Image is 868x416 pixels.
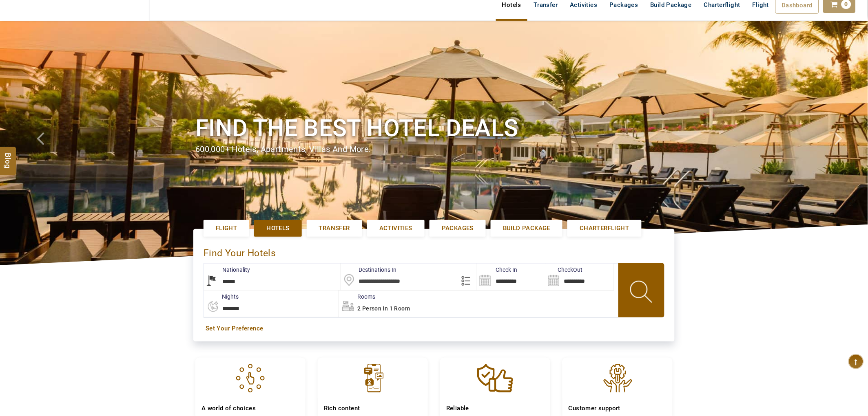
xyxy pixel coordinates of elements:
h4: Customer support [569,405,666,412]
a: Transfer [307,220,362,237]
a: Flight [204,220,249,237]
span: Charterflight [580,224,629,233]
a: Activities [367,220,425,237]
label: Check In [477,266,517,274]
span: Flight [216,224,237,233]
div: Find Your Hotels [204,239,664,263]
input: Search [546,264,614,290]
input: Search [477,264,545,290]
span: Build Package [503,224,550,233]
h4: Reliable [446,405,544,412]
span: Flight [753,1,769,9]
a: Charterflight [567,220,641,237]
span: Activities [379,224,412,233]
label: Nationality [204,266,250,274]
a: Set Your Preference [206,324,662,333]
span: 2 Person in 1 Room [357,305,410,312]
span: Dashboard [782,2,813,9]
a: Hotels [254,220,301,237]
div: 600,000+ hotels, apartments, villas and more. [195,143,673,155]
h1: Find the best hotel deals [195,113,673,143]
span: Charterflight [704,1,740,9]
h4: Rich content [324,405,422,412]
h4: A world of choices [201,405,299,412]
a: Build Package [491,220,562,237]
span: Packages [442,224,474,233]
a: Packages [430,220,486,237]
label: nights [204,293,239,301]
span: Transfer [319,224,350,233]
span: Hotels [266,224,289,233]
span: Blog [3,153,13,160]
label: Rooms [339,293,375,301]
label: CheckOut [546,266,583,274]
label: Destinations In [341,266,397,274]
